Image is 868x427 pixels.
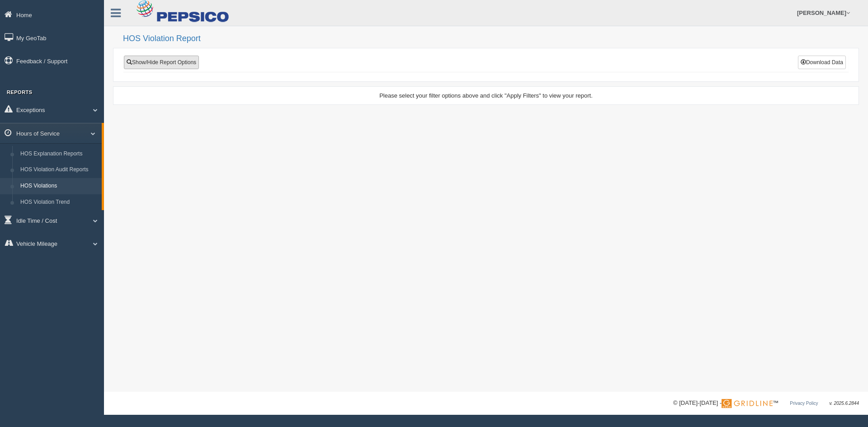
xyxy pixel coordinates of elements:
[16,178,102,194] a: HOS Violations
[790,401,818,406] a: Privacy Policy
[830,401,859,406] span: v. 2025.6.2844
[722,399,773,408] img: Gridline
[16,162,102,178] a: HOS Violation Audit Reports
[124,56,199,69] a: Show/Hide Report Options
[121,91,851,100] div: Please select your filter options above and click "Apply Filters" to view your report.
[123,34,859,43] h2: HOS Violation Report
[16,146,102,162] a: HOS Explanation Reports
[798,56,846,69] button: Download Data
[673,399,859,408] div: © [DATE]-[DATE] - ™
[16,194,102,211] a: HOS Violation Trend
